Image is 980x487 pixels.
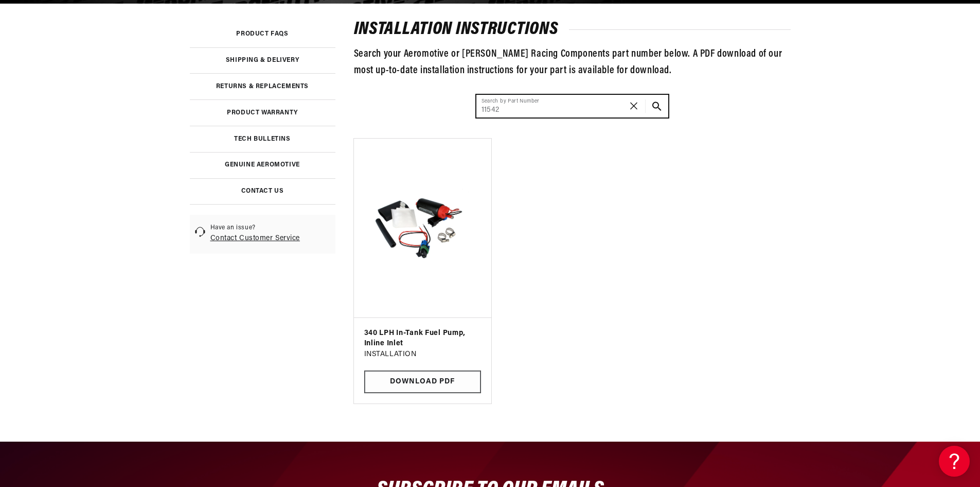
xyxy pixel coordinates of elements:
button: Search Part #, Category or Keyword [646,95,668,117]
input: Search Part #, Category or Keyword [476,95,668,117]
button: Translation missing: en.general.search.reset [623,95,646,117]
a: Contact Customer Service [210,234,300,242]
a: Download PDF [364,371,481,394]
span: Search your Aeromotive or [PERSON_NAME] Racing Components part number below. A PDF download of ou... [354,49,782,76]
p: INSTALLATION [364,349,481,360]
h2: installation instructions [354,22,791,38]
img: 340 LPH In-Tank Fuel Pump, Inline Inlet [362,147,483,310]
h3: 340 LPH In-Tank Fuel Pump, Inline Inlet [364,328,481,348]
span: Have an issue? [210,224,300,232]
